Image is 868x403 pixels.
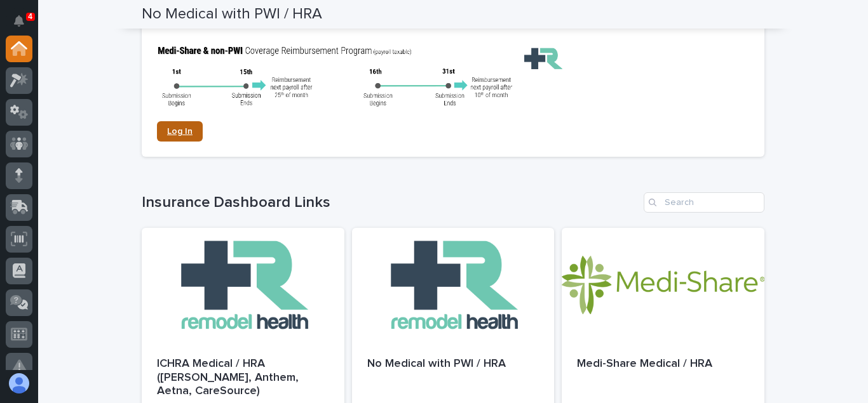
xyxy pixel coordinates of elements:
h1: Insurance Dashboard Links [142,194,639,212]
button: Notifications [6,8,32,34]
span: Log In [167,127,193,136]
p: Medi-Share Medical / HRA [577,357,749,371]
div: Notifications4 [16,15,32,36]
h2: No Medical with PWI / HRA [142,5,322,23]
p: ICHRA Medical / HRA ([PERSON_NAME], Anthem, Aetna, CareSource) [157,357,329,399]
a: Log In [157,121,203,142]
input: Search [644,192,764,213]
p: 4 [28,12,32,21]
p: No Medical with PWI / HRA [367,357,539,371]
button: users-avatar [6,370,32,397]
